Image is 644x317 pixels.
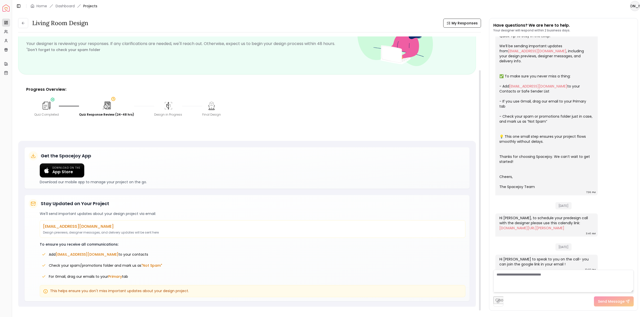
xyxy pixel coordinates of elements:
a: Home [36,4,47,9]
span: Projects [83,4,97,9]
div: 12:02 PM [585,267,596,272]
span: [PERSON_NAME] [630,2,639,11]
span: Check your spam/promotions folder and mark us as [49,263,162,268]
h5: Stay Updated on Your Project [41,200,109,207]
span: [DATE] [555,202,572,209]
a: [EMAIL_ADDRESS][DOMAIN_NAME] [509,84,567,89]
h3: Living Room design [32,19,88,27]
img: Quiz Response Review (24-48 hrs) [101,100,112,111]
div: Welcome aboard! 🎉 You’re all set — our team is excited to bring your dream space to life. Quick T... [499,3,593,189]
p: Design previews, designer messages, and delivery updates will be sent here [43,231,462,235]
div: Quiz Response Review (24-48 hrs) [79,113,134,117]
img: Quiz Completed [42,101,52,111]
span: [DATE] [555,243,572,251]
span: [EMAIL_ADDRESS][DOMAIN_NAME] [56,252,118,257]
img: Spacejoy Logo [3,5,10,12]
img: Fun quiz review - image [357,7,433,66]
a: Dashboard [56,4,75,9]
div: Hi [PERSON_NAME] to speak to you on the call- you can join the google link in your email ! [499,257,593,267]
a: Download on the App Store [40,163,84,178]
p: Download our mobile app to manage your project on the go. [40,179,465,185]
img: Final Design [207,101,217,111]
div: 3:40 AM [586,231,596,236]
a: Spacejoy [3,5,10,12]
span: This helps ensure you don't miss important updates about your design project. [50,288,189,293]
nav: breadcrumb [30,4,97,9]
img: Design in Progress [163,100,173,111]
p: We'll send important updates about your design project via email: [40,211,465,216]
div: Hi [PERSON_NAME], to schedule your predesign call with the designer please use this calendly link: [499,215,593,231]
h5: Get the Spacejoy App [41,152,91,159]
div: Quiz Completed [34,113,59,117]
img: Apple logo [44,168,49,173]
small: Don't forget to check your spam folder [26,47,100,52]
div: Final Design [202,113,221,117]
span: "Not Spam" [141,263,162,268]
div: 7:36 PM [586,190,596,195]
button: [PERSON_NAME] [630,1,640,11]
span: Primary [108,274,122,279]
span: My Responses [452,21,478,26]
span: Download on the [52,166,80,170]
span: App Store [52,169,80,174]
span: For Gmail, drag our emails to your tab [49,274,128,279]
p: Your designer is reviewing your responses. If any clarifications are needed, we'll reach out. Oth... [26,41,357,47]
div: Design in Progress [154,113,182,117]
p: Have questions? We are here to help. [493,22,570,28]
span: Add to your contacts [49,252,148,257]
p: To ensure you receive all communications: [40,242,465,247]
a: [EMAIL_ADDRESS][DOMAIN_NAME] [508,49,566,54]
p: Progress Overview: [26,86,468,93]
a: [DOMAIN_NAME][URL][PERSON_NAME] [499,225,564,231]
button: My Responses [443,19,481,28]
p: [EMAIL_ADDRESS][DOMAIN_NAME] [43,223,462,230]
p: Your designer will respond within 2 business days. [493,28,570,32]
